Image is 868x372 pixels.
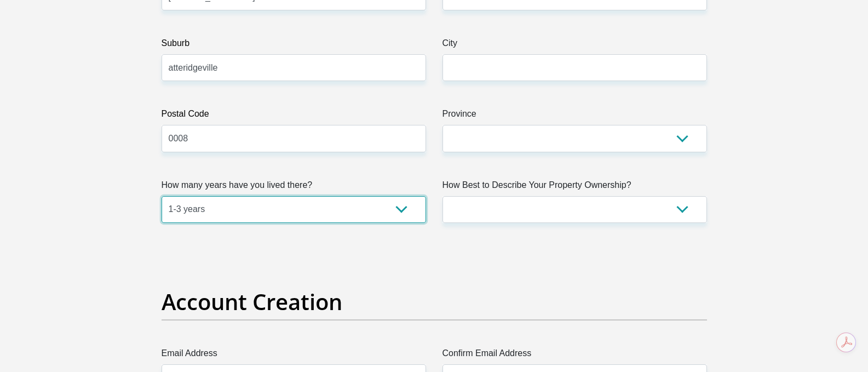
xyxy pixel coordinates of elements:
[162,125,426,152] input: Postal Code
[442,179,707,196] label: How Best to Describe Your Property Ownership?
[442,37,707,54] label: City
[442,347,707,364] label: Confirm Email Address
[442,54,707,81] input: City
[442,107,707,125] label: Province
[162,179,426,196] label: How many years have you lived there?
[162,107,426,125] label: Postal Code
[162,37,426,54] label: Suburb
[162,347,426,364] label: Email Address
[162,54,426,81] input: Suburb
[442,125,707,152] select: Please Select a Province
[162,289,707,315] h2: Account Creation
[442,196,707,223] select: Please select a value
[162,196,426,223] select: Please select a value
